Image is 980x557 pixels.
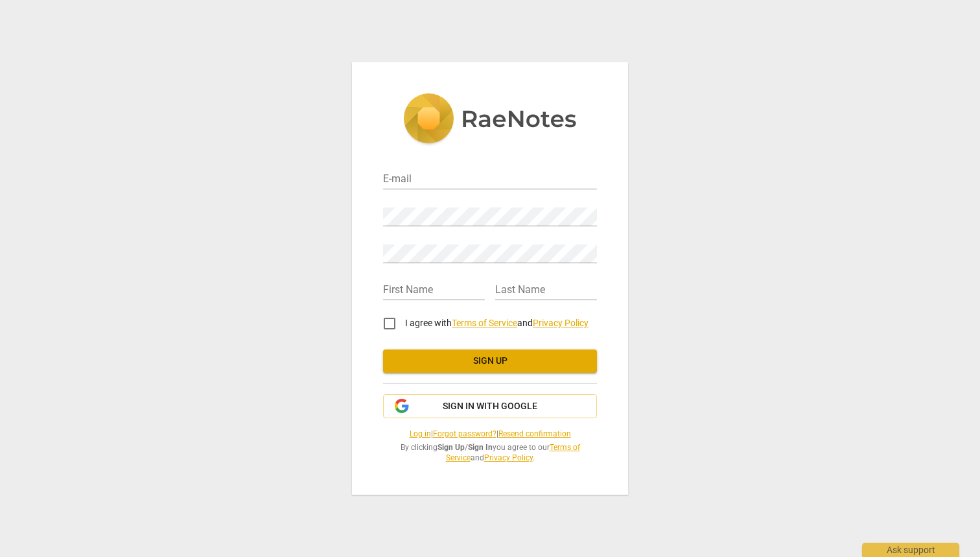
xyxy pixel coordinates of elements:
span: I agree with and [405,318,589,328]
a: Resend confirmation [498,429,571,438]
a: Forgot password? [433,429,496,438]
button: Sign up [383,350,597,373]
span: | | [383,429,597,440]
span: By clicking / you agree to our and . [383,442,597,464]
a: Privacy Policy [533,318,589,328]
a: Log in [410,429,431,438]
a: Privacy Policy [484,453,533,462]
b: Sign Up [437,443,465,452]
img: 5ac2273c67554f335776073100b6d88f.svg [403,93,577,147]
button: Sign in with Google [383,394,597,419]
a: Terms of Service [446,443,580,463]
div: Ask support [862,543,959,557]
span: Sign in with Google [443,400,537,413]
a: Terms of Service [452,318,517,328]
span: Sign up [393,355,587,368]
b: Sign In [468,443,493,452]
